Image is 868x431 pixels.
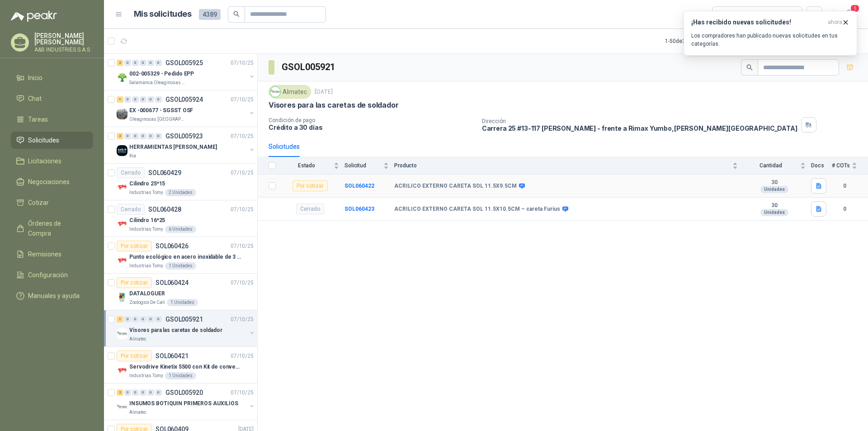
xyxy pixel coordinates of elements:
div: 0 [124,133,131,139]
span: Órdenes de Compra [28,218,85,238]
p: SOL060424 [156,279,189,286]
p: GSOL005924 [165,96,203,103]
span: Negociaciones [28,177,70,187]
p: SOL060429 [148,170,181,176]
button: ¡Has recibido nuevas solicitudes!ahora Los compradores han publicado nuevas solicitudes en tus ca... [684,11,857,56]
p: DATALOGUER [129,289,165,298]
h3: ¡Has recibido nuevas solicitudes! [691,19,824,26]
p: GSOL005923 [165,133,203,139]
div: 1 [117,96,123,103]
a: Remisiones [11,246,93,263]
th: Cantidad [743,157,811,175]
div: Cerrado [117,167,145,178]
a: Negociaciones [11,173,93,190]
p: Industrias Tomy [129,372,163,379]
p: EX -000677 - SGSST OSF [129,106,193,115]
p: 07/10/25 [231,352,254,360]
img: Company Logo [117,145,127,156]
p: 07/10/25 [231,169,254,177]
div: 0 [155,389,162,396]
img: Logo peakr [11,11,57,22]
div: 0 [155,133,162,139]
p: Zoologico De Cali [129,299,165,306]
img: Company Logo [117,182,127,193]
p: 07/10/25 [231,95,254,104]
span: Tareas [28,114,48,124]
b: 30 [743,179,806,186]
div: 0 [147,96,154,103]
p: 07/10/25 [231,388,254,397]
p: Dirección [482,118,797,124]
div: 0 [132,96,139,103]
img: Company Logo [117,72,127,83]
div: Unidades [760,209,788,216]
img: Company Logo [117,218,127,229]
a: Por cotizarSOL06042607/10/25 Company LogoPunto ecológico en acero inoxidable de 3 puestos, con ca... [104,237,257,274]
span: 1 [850,4,860,13]
p: Servodrive Kinetix 5500 con Kit de conversión y filtro (Ref 41350505) [129,363,242,371]
div: Cerrado [296,204,324,214]
img: Company Logo [117,255,127,266]
div: Por cotizar [117,277,152,288]
a: SOL060422 [344,183,374,189]
div: Solicitudes [269,142,300,152]
img: Company Logo [117,365,127,376]
p: Oleaginosas [GEOGRAPHIC_DATA][PERSON_NAME] [129,116,186,123]
p: [PERSON_NAME] [PERSON_NAME] [34,33,93,45]
p: [DATE] [315,88,333,96]
div: 6 Unidades [165,226,196,233]
div: 0 [140,96,146,103]
img: Company Logo [117,109,127,119]
div: 1 Unidades [165,372,196,379]
p: Carrera 25 #13-117 [PERSON_NAME] - frente a Rimax Yumbo , [PERSON_NAME][GEOGRAPHIC_DATA] [482,124,797,132]
div: Todas [718,9,737,19]
p: Visores para las caretas de soldador [269,100,399,110]
div: Cerrado [117,204,145,215]
img: Company Logo [117,328,127,339]
div: 0 [132,316,139,322]
img: Company Logo [270,87,280,97]
a: Cotizar [11,194,93,211]
th: # COTs [832,157,868,175]
p: INSUMOS BOTIQUIN PRIMEROS AUXILIOS [129,399,238,408]
p: Kia [129,152,136,160]
span: 4389 [199,9,221,20]
a: Inicio [11,69,93,86]
div: Por cotizar [292,180,328,191]
button: 1 [841,6,857,23]
p: SOL060428 [148,206,181,213]
a: Configuración [11,266,93,284]
a: Manuales y ayuda [11,287,93,304]
span: Solicitud [344,162,382,169]
div: Unidades [760,186,788,193]
div: Por cotizar [117,241,152,251]
span: ahora [828,19,842,26]
div: 0 [124,96,131,103]
p: 07/10/25 [231,59,254,67]
div: 0 [124,60,131,66]
div: 0 [132,133,139,139]
p: 07/10/25 [231,242,254,251]
p: Condición de pago [269,117,475,123]
div: 0 [132,60,139,66]
div: 0 [155,316,162,322]
p: Crédito a 30 días [269,123,475,131]
span: Manuales y ayuda [28,291,80,301]
a: SOL060423 [344,206,374,212]
div: 0 [155,60,162,66]
b: ACRILICO EXTERNO CARETA SOL 11.5X10.5CM – careta Furius [394,206,560,213]
div: 1 Unidades [167,299,198,306]
div: 0 [147,389,154,396]
a: 2 0 0 0 0 0 GSOL00592307/10/25 Company LogoHERRAMIENTAS [PERSON_NAME]Kia [117,131,255,160]
p: Salamanca Oleaginosas SAS [129,79,186,86]
div: 0 [140,133,146,139]
th: Solicitud [344,157,394,175]
a: 1 0 0 0 0 0 GSOL00592407/10/25 Company LogoEX -000677 - SGSST OSFOleaginosas [GEOGRAPHIC_DATA][PE... [117,94,255,123]
div: 2 [117,389,123,396]
span: Inicio [28,73,42,83]
b: 0 [832,205,857,213]
a: 1 0 0 0 0 0 GSOL00592107/10/25 Company LogoVisores para las caretas de soldadorAlmatec [117,314,255,343]
span: Solicitudes [28,135,59,145]
span: Chat [28,94,42,104]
